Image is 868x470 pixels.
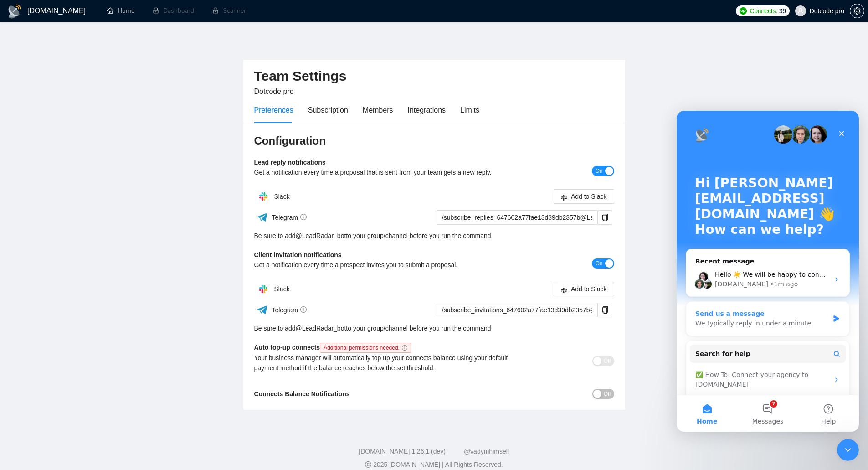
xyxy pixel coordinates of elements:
[554,282,614,296] button: slackAdd to Slack
[402,345,407,351] span: info-circle
[598,306,612,314] span: copy
[7,460,861,470] div: 2025 [DOMAIN_NAME] | All Rights Reserved.
[38,169,92,178] div: [DOMAIN_NAME]
[9,191,173,225] div: Send us a messageWe typically reply in under a minute
[595,258,602,269] span: On
[363,104,393,116] div: Members
[408,104,446,116] div: Integrations
[254,231,614,241] div: Be sure to add to your group/channel before you run the command
[274,193,289,200] span: Slack
[38,160,616,167] span: Hello ☀️ We will be happy to connect you with our Accounts team about to learn more about current...
[365,461,371,468] span: copyright
[272,214,307,221] span: Telegram
[254,260,524,270] div: Get a notification every time a prospect invites you to submit a proposal.
[300,306,307,313] span: info-circle
[598,210,612,225] button: copy
[296,323,346,333] a: @LeadRadar_bot
[107,7,134,15] a: homeHome
[272,306,307,314] span: Telegram
[571,191,607,201] span: Add to Slack
[254,344,415,351] b: Auto top-up connects
[257,304,268,315] img: ww3wtPAAAAAElFTkSuQmCC
[850,7,864,15] a: setting
[595,166,602,176] span: On
[254,280,272,298] img: hpQkSZIkSZIkSZIkSZIkSZIkSZIkSZIkSZIkSZIkSZIkSZIkSZIkSZIkSZIkSZIkSZIkSZIkSZIkSZIkSZIkSZIkSZIkSZIkS...
[604,356,611,366] span: Off
[20,307,41,314] span: Home
[254,353,524,373] div: Your business manager will automatically top up your connects balance using your default payment ...
[561,194,567,201] span: slack
[254,88,294,95] span: Dotcode pro
[76,307,107,314] span: Messages
[598,214,612,221] span: copy
[254,167,524,177] div: Get a notification every time a proposal that is sent from your team gets a new reply.
[604,389,611,399] span: Off
[254,159,326,166] b: Lead reply notifications
[19,198,152,208] div: Send us a message
[598,303,612,317] button: copy
[359,448,446,455] a: [DOMAIN_NAME] 1.26.1 (dev)
[308,104,348,116] div: Subscription
[257,212,268,223] img: ww3wtPAAAAAElFTkSuQmCC
[797,8,804,14] span: user
[254,67,614,86] h2: Team Settings
[254,323,614,333] div: Be sure to add to your group/channel before you run the command
[144,307,159,314] span: Help
[460,104,479,116] div: Limits
[837,439,859,461] iframe: Intercom live chat
[122,284,182,321] button: Help
[13,234,169,252] button: Search for help
[93,169,121,178] div: • 1m ago
[296,231,346,241] a: @LeadRadar_bot
[254,104,293,116] div: Preferences
[464,448,509,455] a: @vadymhimself
[19,238,74,248] span: Search for help
[850,4,864,18] button: setting
[61,284,121,321] button: Messages
[254,134,614,148] h3: Configuration
[740,7,747,15] img: upwork-logo.png
[779,6,786,16] span: 39
[254,251,342,258] b: Client invitation notifications
[19,208,152,217] div: We typically reply in under a minute
[561,287,567,294] span: slack
[850,7,864,15] span: setting
[554,189,614,204] button: slackAdd to Slack
[677,111,859,432] iframe: Intercom live chat
[320,343,411,353] span: Additional permissions needed.
[750,6,777,16] span: Connects:
[7,4,22,19] img: logo
[571,284,607,294] span: Add to Slack
[13,256,169,282] div: ✅ How To: Connect your agency to [DOMAIN_NAME]
[274,285,289,293] span: Slack
[157,15,173,31] div: Close
[19,259,153,279] div: ✅ How To: Connect your agency to [DOMAIN_NAME]
[254,187,272,206] img: hpQkSZIkSZIkSZIkSZIkSZIkSZIkSZIkSZIkSZIkSZIkSZIkSZIkSZIkSZIkSZIkSZIkSZIkSZIkSZIkSZIkSZIkSZIkSZIkS...
[254,390,350,398] b: Connects Balance Notifications
[300,214,307,220] span: info-circle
